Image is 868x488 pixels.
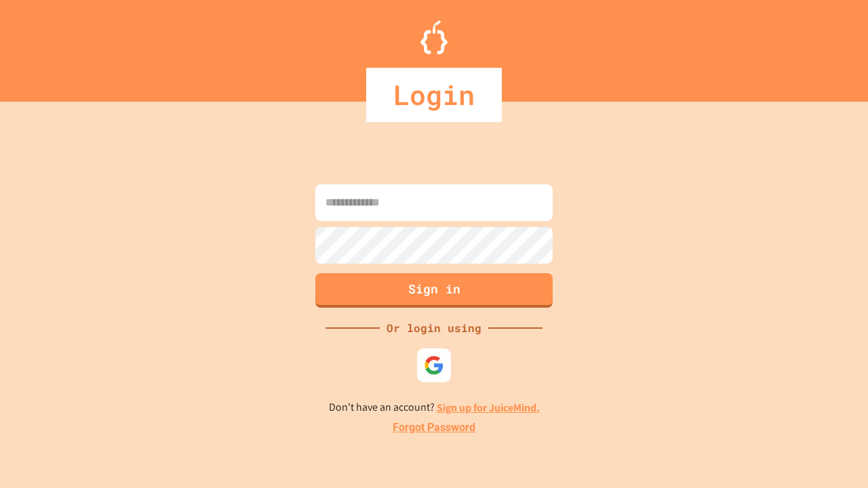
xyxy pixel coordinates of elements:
[366,68,502,122] div: Login
[420,20,448,54] img: Logo.svg
[393,420,475,436] a: Forgot Password
[424,355,444,375] img: google-icon.svg
[437,401,540,415] a: Sign up for JuiceMind.
[380,320,488,336] div: Or login using
[329,399,540,416] p: Don't have an account?
[315,273,553,308] button: Sign in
